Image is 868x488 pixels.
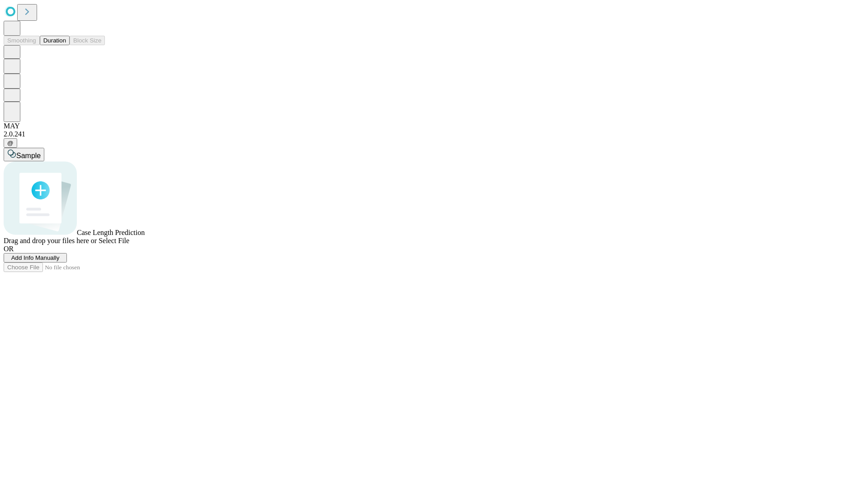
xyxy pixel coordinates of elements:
[70,36,105,45] button: Block Size
[4,237,97,244] span: Drag and drop your files here or
[4,245,14,253] span: OR
[4,130,864,138] div: 2.0.241
[4,148,44,161] button: Sample
[77,229,145,236] span: Case Length Prediction
[7,140,14,146] span: @
[4,138,17,148] button: @
[4,122,864,130] div: MAY
[99,237,129,244] span: Select File
[16,152,41,160] span: Sample
[40,36,70,45] button: Duration
[4,253,67,263] button: Add Info Manually
[11,254,60,261] span: Add Info Manually
[4,36,40,45] button: Smoothing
